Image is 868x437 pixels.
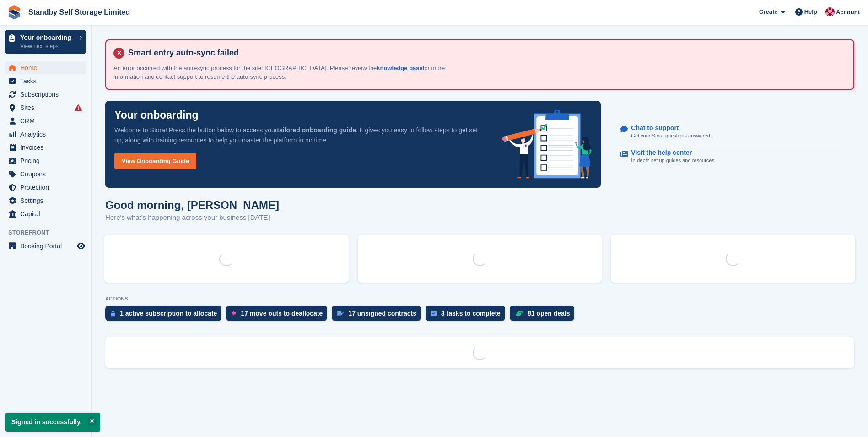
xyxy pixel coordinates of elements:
[226,306,332,326] a: 17 move outs to deallocate
[232,311,236,316] img: move_outs_to_deallocate_icon-f764333ba52eb49d3ac5e1228854f67142a1ed5810a6f6cc68b1a99e826820c5.svg
[241,310,323,317] div: 17 move outs to deallocate
[5,101,86,114] a: menu
[502,110,592,179] img: onboarding-info-6c161a55d2c0e0a8cae90662b2fe09162a5109e8cc188191df67fb4f79e88e88.svg
[20,154,75,167] span: Pricing
[5,115,86,127] a: menu
[25,5,134,20] a: Standby Self Storage Limited
[105,296,854,302] p: ACTIONS
[426,306,510,326] a: 3 tasks to complete
[113,64,457,82] p: An error occurred with the auto-sync process for the site: [GEOGRAPHIC_DATA]. Please review the f...
[20,61,75,74] span: Home
[20,101,75,114] span: Sites
[20,128,75,141] span: Analytics
[20,208,75,220] span: Capital
[20,168,75,180] span: Coupons
[510,306,579,326] a: 81 open deals
[631,157,716,164] p: In-depth set up guides and resources.
[20,88,75,101] span: Subscriptions
[759,7,777,16] span: Create
[631,124,704,132] p: Chat to support
[75,240,86,251] a: Preview store
[836,8,860,17] span: Account
[5,181,86,194] a: menu
[105,199,279,211] h1: Good morning, [PERSON_NAME]
[528,310,570,317] div: 81 open deals
[7,5,21,19] img: stora-icon-8386f47178a22dfd0bd8f6a31ec36ba5ce8667c1dd55bd0f319d3a0aa187defe.svg
[5,208,86,220] a: menu
[114,153,196,169] a: View Onboarding Guide
[332,306,426,326] a: 17 unsigned contracts
[5,154,86,167] a: menu
[377,65,422,71] a: knowledge base
[111,311,115,317] img: active_subscription_to_allocate_icon-d502201f5373d7db506a760aba3b589e785aa758c864c3986d89f69b8ff3...
[20,75,75,87] span: Tasks
[5,194,86,207] a: menu
[20,115,75,127] span: CRM
[114,110,199,120] p: Your onboarding
[431,311,437,316] img: task-75834270c22a3079a89374b754ae025e5fb1db73e45f91037f5363f120a921f8.svg
[277,126,356,134] strong: tailored onboarding guide
[8,228,91,237] span: Storefront
[20,240,75,252] span: Booking Portal
[441,310,501,317] div: 3 tasks to complete
[5,61,86,74] a: menu
[631,132,711,140] p: Get your Stora questions answered.
[124,48,846,58] h4: Smart entry auto-sync failed
[5,128,86,141] a: menu
[5,88,86,101] a: menu
[5,30,86,54] a: Your onboarding View next steps
[631,149,708,157] p: Visit the help center
[337,311,344,316] img: contract_signature_icon-13c848040528278c33f63329250d36e43548de30e8caae1d1a13099fd9432cc5.svg
[348,310,416,317] div: 17 unsigned contracts
[5,141,86,154] a: menu
[75,104,82,111] i: Smart entry sync failures have occurred
[105,213,279,223] p: Here's what's happening across your business [DATE]
[804,7,817,16] span: Help
[20,34,75,41] p: Your onboarding
[620,144,846,169] a: Visit the help center In-depth set up guides and resources.
[5,75,86,87] a: menu
[114,125,488,145] p: Welcome to Stora! Press the button below to access your . It gives you easy to follow steps to ge...
[20,42,75,50] p: View next steps
[20,181,75,194] span: Protection
[120,310,217,317] div: 1 active subscription to allocate
[825,7,835,16] img: Rachel Corrigall
[515,310,523,317] img: deal-1b604bf984904fb50ccaf53a9ad4b4a5d6e5aea283cecdc64d6e3604feb123c2.svg
[5,240,86,252] a: menu
[5,168,86,180] a: menu
[20,141,75,154] span: Invoices
[5,413,100,432] p: Signed in successfully.
[105,306,226,326] a: 1 active subscription to allocate
[20,194,75,207] span: Settings
[620,120,846,145] a: Chat to support Get your Stora questions answered.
